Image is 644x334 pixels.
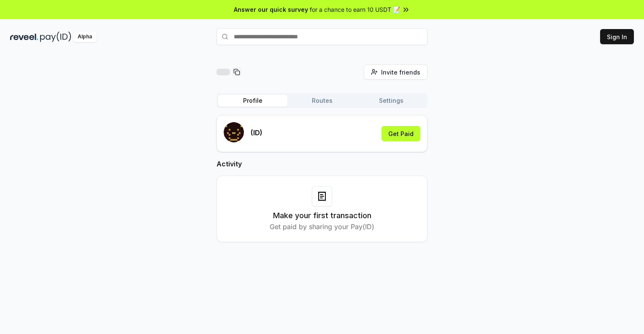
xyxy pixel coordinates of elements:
img: reveel_dark [10,32,38,42]
button: Get Paid [382,126,420,141]
span: for a chance to earn 10 USDT 📝 [310,5,400,14]
button: Routes [287,95,357,107]
h2: Activity [216,159,428,169]
p: (ID) [251,128,262,138]
button: Settings [357,95,426,107]
button: Profile [218,95,287,107]
img: pay_id [40,32,71,42]
span: Invite friends [381,68,420,77]
h3: Make your first transaction [273,210,371,222]
div: Alpha [73,32,97,42]
button: Sign In [600,29,634,44]
p: Get paid by sharing your Pay(ID) [270,222,374,232]
span: Answer our quick survey [234,5,308,14]
button: Invite friends [364,64,428,80]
